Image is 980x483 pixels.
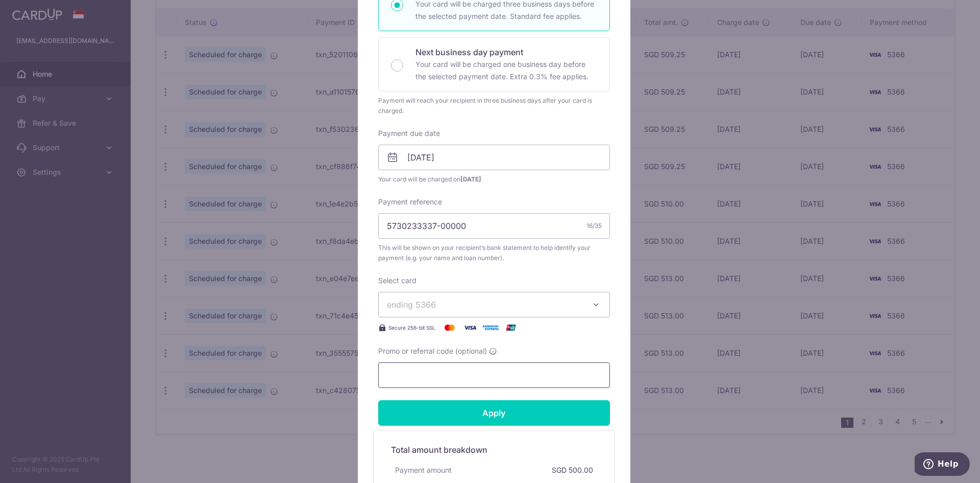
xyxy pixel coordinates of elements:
div: 16/35 [586,221,602,231]
img: Visa [460,321,480,334]
span: Secure 256-bit SSL [388,324,435,332]
div: Payment will reach your recipient in three business days after your card is charged. [378,96,610,116]
button: ending 5366 [378,292,610,317]
img: Mastercard [439,321,460,334]
iframe: Opens a widget where you can find more information [915,452,970,478]
span: [DATE] [460,175,481,183]
p: Next business day payment [415,46,597,58]
input: Apply [378,400,610,426]
span: ending 5366 [387,300,436,310]
img: American Express [480,321,501,334]
p: Your card will be charged one business day before the selected payment date. Extra 0.3% fee applies. [415,58,597,83]
label: Payment due date [378,128,440,139]
img: UnionPay [501,321,521,334]
span: Promo or referral code (optional) [378,346,487,356]
h5: Total amount breakdown [391,444,597,456]
div: SGD 500.00 [548,461,597,479]
label: Select card [378,275,416,286]
span: This will be shown on your recipient’s bank statement to help identify your payment (e.g. your na... [378,243,610,263]
label: Payment reference [378,197,442,207]
input: DD / MM / YYYY [378,145,610,170]
span: Your card will be charged on [378,174,610,185]
div: Payment amount [391,461,456,479]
